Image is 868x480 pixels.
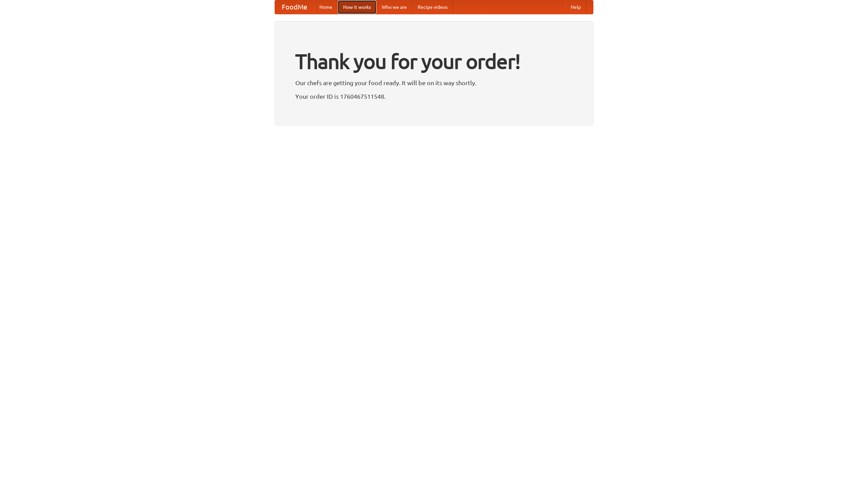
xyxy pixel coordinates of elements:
[295,91,573,101] p: Your order ID is 1760467511548.
[565,0,586,14] a: Help
[314,0,338,14] a: Home
[295,78,573,88] p: Our chefs are getting your food ready. It will be on its way shortly.
[275,0,314,14] a: FoodMe
[412,0,453,14] a: Recipe videos
[338,0,376,14] a: How it works
[295,45,573,78] h1: Thank you for your order!
[376,0,412,14] a: Who we are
